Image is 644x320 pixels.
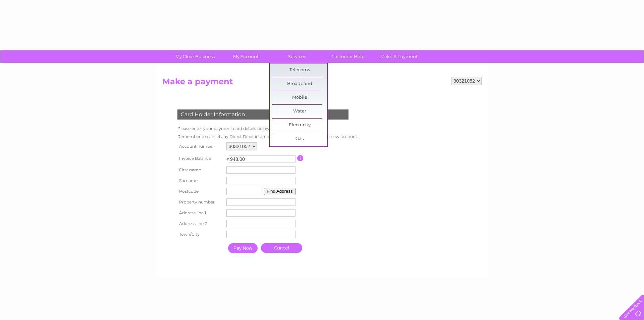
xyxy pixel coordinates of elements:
[272,91,327,104] a: Mobile
[226,154,229,162] td: £
[176,165,225,175] th: First name
[272,77,327,91] a: Broadband
[320,50,376,63] a: Customer Help
[218,50,274,63] a: My Account
[371,50,427,63] a: Make A Payment
[176,125,360,133] td: Please enter your payment card details below.
[176,186,225,197] th: Postcode
[176,197,225,208] th: Property number
[272,119,327,132] a: Electricity
[272,105,327,118] a: Water
[272,132,327,146] a: Gas
[176,229,225,240] th: Town/City
[269,50,325,63] a: Services
[176,152,225,165] th: Invoice Balance
[297,155,304,161] input: Information
[272,63,327,77] a: Telecoms
[176,218,225,229] th: Address line 2
[261,243,302,253] a: Cancel
[176,133,360,141] td: Remember to cancel any Direct Debit instructions with your bank if this is a new account.
[176,175,225,186] th: Surname
[228,243,258,253] input: Pay Now
[176,141,225,152] th: Account number
[176,208,225,218] th: Address line 1
[162,77,482,90] h2: Make a payment
[167,50,223,63] a: My Clear Business
[177,109,348,120] div: Card Holder Information
[264,188,296,195] button: Find Address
